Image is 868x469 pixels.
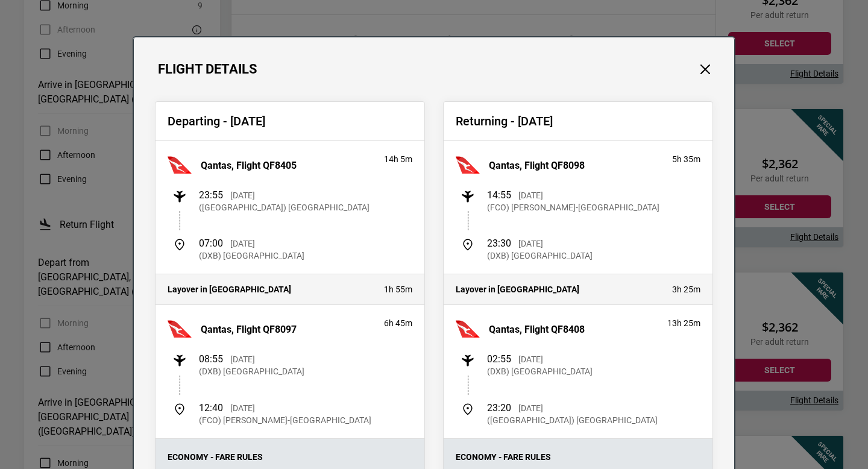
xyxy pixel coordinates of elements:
h3: Qantas, Flight QF8405 [201,160,297,171]
p: 5h 35m [672,153,700,165]
p: (FCO) [PERSON_NAME]-[GEOGRAPHIC_DATA] [199,414,371,426]
p: [DATE] [230,353,255,365]
span: 12:40 [199,402,223,414]
img: Qantas [456,153,480,177]
h2: Returning - [DATE] [456,114,700,128]
h3: Qantas, Flight QF8098 [489,160,585,171]
p: Economy - Fare Rules [456,451,700,463]
p: ([GEOGRAPHIC_DATA]) [GEOGRAPHIC_DATA] [199,201,370,213]
p: [DATE] [518,402,543,414]
p: (DXB) [GEOGRAPHIC_DATA] [199,365,304,377]
span: 02:55 [487,353,511,365]
p: 13h 25m [667,317,700,329]
img: Qantas [168,153,192,177]
p: [DATE] [518,353,543,365]
p: 6h 45m [384,317,412,329]
h3: Qantas, Flight QF8097 [201,324,297,335]
button: Close [697,61,713,77]
p: (DXB) [GEOGRAPHIC_DATA] [199,250,304,262]
span: 23:20 [487,402,511,414]
span: 23:30 [487,238,511,249]
span: 14:55 [487,189,511,201]
span: 07:00 [199,238,223,249]
p: [DATE] [518,189,543,201]
h2: Departing - [DATE] [168,114,412,128]
h4: Layover in [GEOGRAPHIC_DATA] [168,285,372,295]
img: Qantas [456,317,480,341]
p: Economy - Fare Rules [168,451,412,463]
h1: Flight Details [158,61,257,77]
p: 14h 5m [384,153,412,165]
h4: Layover in [GEOGRAPHIC_DATA] [456,285,660,295]
p: (DXB) [GEOGRAPHIC_DATA] [487,250,593,262]
p: 1h 55m [384,283,412,295]
span: 23:55 [199,189,223,201]
span: 08:55 [199,353,223,365]
p: [DATE] [230,402,255,414]
p: [DATE] [230,189,255,201]
p: (FCO) [PERSON_NAME]-[GEOGRAPHIC_DATA] [487,201,659,213]
h3: Qantas, Flight QF8408 [489,324,585,335]
img: Qantas [168,317,192,341]
p: [DATE] [518,238,543,250]
p: ([GEOGRAPHIC_DATA]) [GEOGRAPHIC_DATA] [487,414,658,426]
p: 3h 25m [672,283,700,295]
p: (DXB) [GEOGRAPHIC_DATA] [487,365,593,377]
p: [DATE] [230,238,255,250]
